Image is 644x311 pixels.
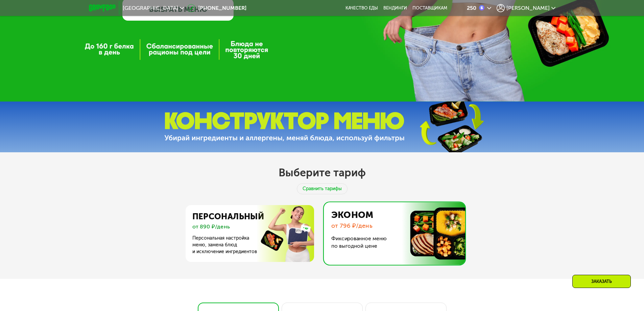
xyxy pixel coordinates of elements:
[412,5,447,11] div: поставщикам
[187,4,246,12] a: [PHONE_NUMBER]
[506,5,550,11] span: [PERSON_NAME]
[345,5,378,11] a: Качество еды
[123,5,178,11] span: [GEOGRAPHIC_DATA]
[572,275,631,288] div: Заказать
[467,5,476,11] div: 250
[279,166,366,179] h2: Выберите тариф
[383,5,407,11] a: Вендинги
[297,183,348,194] div: Сравнить тарифы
